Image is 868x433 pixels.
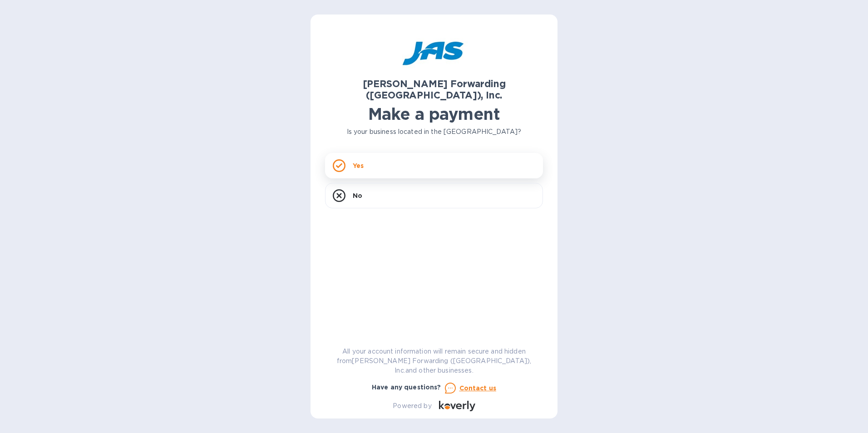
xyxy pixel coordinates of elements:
[372,384,441,391] b: Have any questions?
[459,384,497,392] u: Contact us
[353,161,364,170] p: Yes
[393,401,431,411] p: Powered by
[353,191,362,200] p: No
[325,104,543,123] h1: Make a payment
[325,347,543,375] p: All your account information will remain secure and hidden from [PERSON_NAME] Forwarding ([GEOGRA...
[363,78,506,101] b: [PERSON_NAME] Forwarding ([GEOGRAPHIC_DATA]), Inc.
[325,127,543,137] p: Is your business located in the [GEOGRAPHIC_DATA]?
